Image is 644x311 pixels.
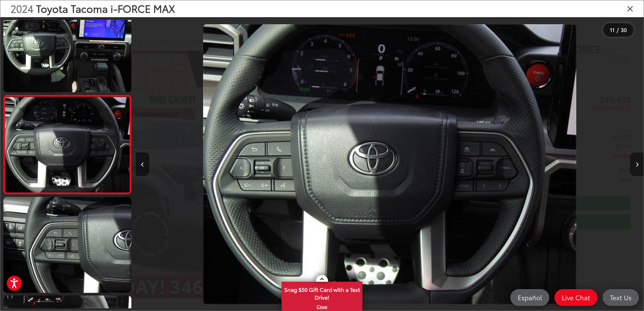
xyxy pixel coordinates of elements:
span: Toyota Tacoma i-FORCE MAX [36,1,175,15]
a: Text Us [603,289,639,306]
span: 11 [610,26,615,33]
span: 2024 [10,1,33,15]
div: 2024 Toyota Tacoma i-FORCE MAX TRD Sport i-FORCE MAX 10 [136,24,644,304]
img: 2024 Toyota Tacoma i-FORCE MAX TRD Sport i-FORCE MAX [4,97,131,192]
i: Close gallery [627,4,634,13]
button: Next image [630,152,644,176]
img: 2024 Toyota Tacoma i-FORCE MAX TRD Sport i-FORCE MAX [203,24,577,304]
span: Text Us [607,293,635,302]
span: Live Chat [558,293,593,302]
span: Español [514,293,545,302]
a: Live Chat [554,289,598,306]
img: 2024 Toyota Tacoma i-FORCE MAX TRD Sport i-FORCE MAX [2,196,133,294]
span: 30 [621,26,627,33]
span: / [616,28,619,32]
a: Español [510,289,549,306]
button: Previous image [136,152,149,176]
span: Snag $50 Gift Card with a Test Drive! [282,282,362,303]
